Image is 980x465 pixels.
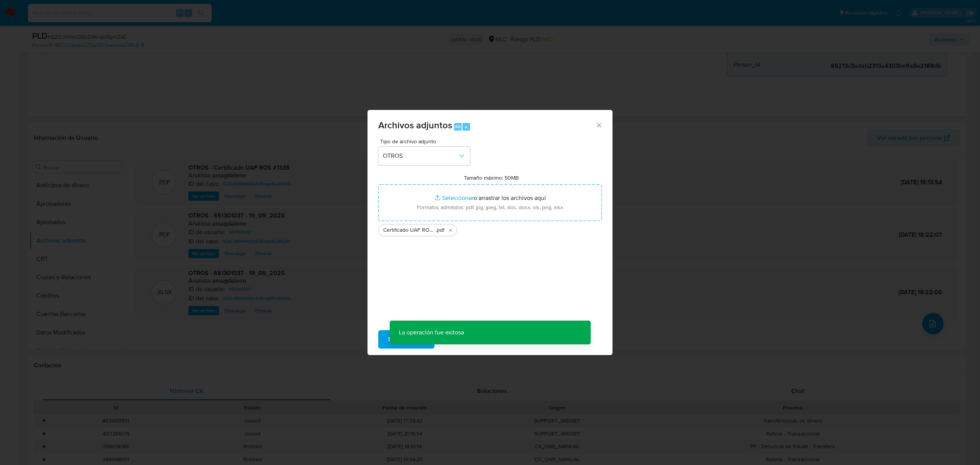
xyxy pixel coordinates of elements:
[378,118,452,132] span: Archivos adjuntos
[380,139,472,144] span: Tipo de archivo adjunto
[464,174,519,181] label: Tamaño máximo: 50MB
[390,321,473,344] p: La operación fue exitosa
[383,226,436,234] span: Certificado UAF ROS #1335
[383,152,458,160] span: OTROS
[388,331,425,348] span: Subir archivo
[446,226,455,235] button: Eliminar Certificado UAF ROS #1335.pdf
[378,147,470,165] button: OTROS
[436,226,444,234] span: .pdf
[465,123,467,130] span: a
[378,330,434,349] button: Subir archivo
[595,121,602,128] button: Cerrar
[448,331,472,348] span: Cancelar
[455,123,461,130] span: Alt
[378,221,602,236] ul: Archivos seleccionados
